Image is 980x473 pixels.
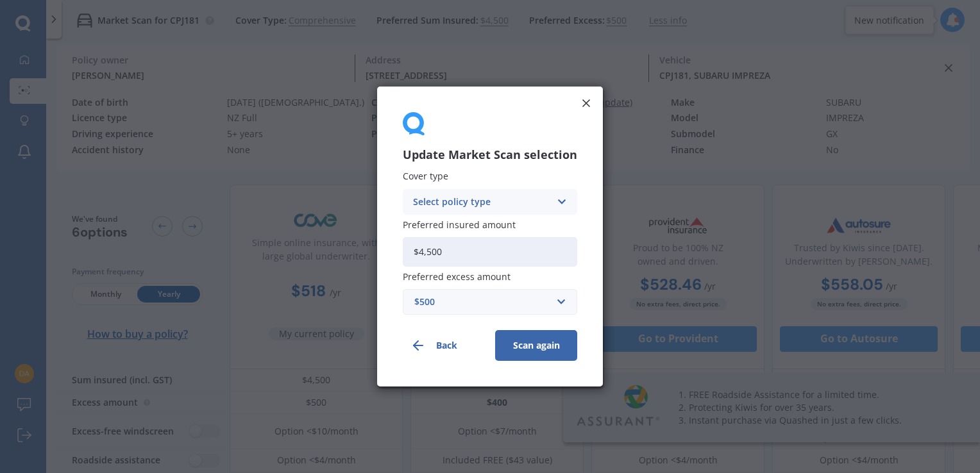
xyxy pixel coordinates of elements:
[414,295,550,309] div: $500
[495,330,577,361] button: Scan again
[413,195,550,209] div: Select policy type
[403,330,485,361] button: Back
[403,219,516,231] span: Preferred insured amount
[403,270,511,283] span: Preferred excess amount
[403,147,577,162] h3: Update Market Scan selection
[403,170,448,183] span: Cover type
[403,237,577,267] input: Enter amount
